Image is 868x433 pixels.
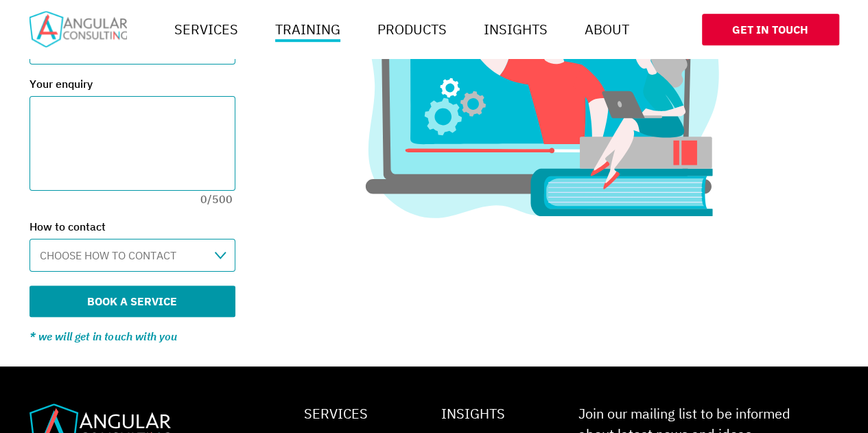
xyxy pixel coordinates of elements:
button: Book a service [30,285,235,317]
a: Get In Touch [702,14,839,45]
a: Services [169,16,244,43]
a: Services [304,404,368,423]
p: * we will get in touch with you [30,328,252,344]
a: Insights [441,404,505,423]
div: 0/500 [30,191,235,207]
a: Insights [478,16,553,43]
a: About [579,16,635,43]
a: Products [372,16,452,43]
img: Home [30,11,127,47]
a: Training [270,16,346,43]
label: How to contact [30,218,252,235]
label: Your enquiry [30,75,252,92]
